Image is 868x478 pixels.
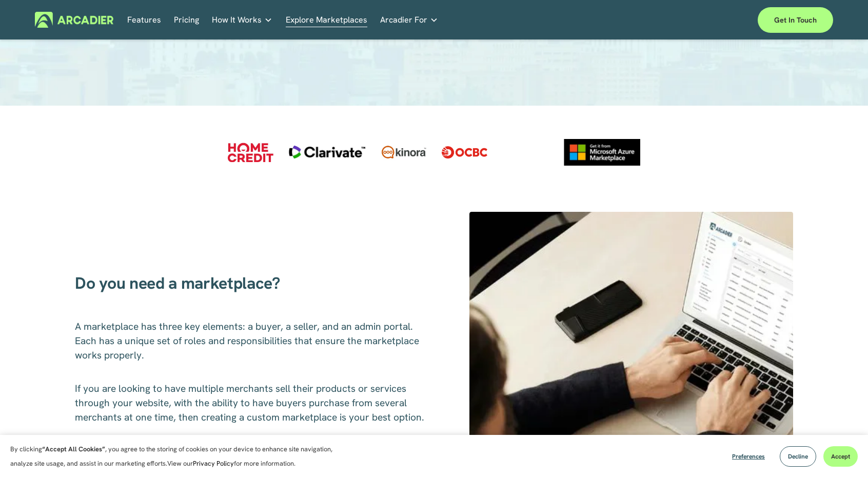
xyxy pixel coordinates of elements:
[75,320,422,362] span: A marketplace has three key elements: a buyer, a seller, and an admin portal. Each has a unique s...
[212,12,272,28] a: folder dropdown
[380,12,438,28] a: folder dropdown
[42,445,105,453] strong: “Accept All Cookies”
[817,429,868,478] iframe: Chat Widget
[758,7,833,33] a: Get in touch
[75,272,280,294] span: Do you need a marketplace?
[75,382,424,424] span: If you are looking to have multiple merchants sell their products or services through your websit...
[10,442,344,471] p: By clicking , you agree to the storing of cookies on your device to enhance site navigation, anal...
[732,452,765,461] span: Preferences
[193,459,234,468] a: Privacy Policy
[127,12,161,28] a: Features
[286,12,367,28] a: Explore Marketplaces
[212,13,262,27] span: How It Works
[780,446,816,467] button: Decline
[35,12,113,28] img: Arcadier
[788,452,808,461] span: Decline
[174,12,199,28] a: Pricing
[724,446,773,467] button: Preferences
[380,13,427,27] span: Arcadier For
